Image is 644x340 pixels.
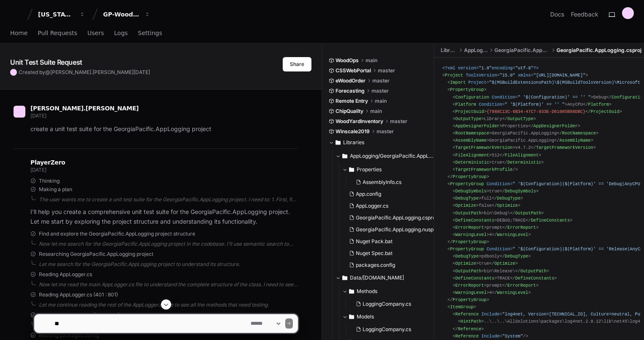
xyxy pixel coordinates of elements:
[442,66,539,71] span: <?xml version= encoding= ?>
[455,109,484,114] span: ProjectGuid
[536,145,593,150] span: TargetFrameworkVersion
[366,57,377,64] span: main
[349,165,354,175] svg: Directory
[497,203,518,208] span: Optimize
[455,276,494,281] span: DefineConstants
[39,281,298,288] div: Now let me read the main AppLogger.cs file to understand the complete structure of the class. I n...
[583,102,611,107] span: </ >
[531,145,596,150] span: </ >
[453,116,484,121] span: < >
[336,128,370,135] span: Winscale2019
[356,191,381,197] span: App.config
[50,69,134,75] span: [PERSON_NAME].[PERSON_NAME]
[464,47,488,54] span: AppLogging
[455,116,481,121] span: OutputType
[346,188,436,200] button: App.config
[455,290,486,295] span: WarningLevel
[363,179,401,186] span: AssemblyInfo.cs
[375,98,387,104] span: main
[455,189,486,194] span: DebugSymbols
[30,160,65,165] span: PlayerZero
[453,254,481,259] span: < >
[466,73,497,78] span: ToolsVersion
[571,10,598,19] button: Feedback
[19,69,150,76] span: Created by
[39,291,118,298] span: Reading AppLogger.cs (401 : 801)
[450,247,484,252] span: PropertyGroup
[114,24,128,43] a: Logs
[486,247,510,252] span: Condition
[336,77,366,84] span: eWoodOrder
[453,269,484,274] span: < >
[450,80,466,85] span: Import
[390,118,407,125] span: master
[455,131,489,136] span: RootNamespace
[515,276,554,281] span: DefineConstants
[510,276,557,281] span: </ >
[453,167,518,172] span: < />
[343,139,364,146] span: Libraries
[455,102,476,107] span: Platform
[502,160,544,165] span: </ >
[453,297,486,302] span: PropertyGroup
[479,66,492,71] span: "1.0"
[346,236,436,247] button: Nuget Pack.bat
[336,118,383,125] span: WoodYardInventory
[329,136,428,149] button: Libraries
[357,288,377,295] span: Methods
[377,128,394,135] span: master
[526,218,573,223] span: </ >
[283,57,311,71] button: Share
[455,123,499,129] span: AppDesignerFolder
[370,108,382,115] span: main
[453,196,481,201] span: < >
[521,269,547,274] span: OutputPath
[508,116,534,121] span: OutputType
[453,95,593,100] span: < = >
[492,203,521,208] span: </ >
[455,196,478,201] span: DebugType
[30,124,298,134] p: create a unit test suite for the GeorgiaPacific.AppLogging project
[448,239,489,244] span: </ >
[494,261,515,266] span: Optimize
[336,88,365,94] span: Forecasting
[38,30,77,36] span: Pull Requests
[39,178,60,184] span: Thinking
[559,138,591,143] span: AssemblyName
[455,153,489,158] span: FileAlignment
[453,153,491,158] span: < >
[562,131,596,136] span: RootNamespace
[356,214,437,221] span: GeorgiaPacific.AppLogging.csproj
[455,145,513,150] span: TargetFrameworkVersion
[342,163,441,176] button: Properties
[87,24,104,43] a: Users
[518,95,591,100] span: " '$(Configuration)' == '' "
[114,30,128,36] span: Logs
[450,181,484,186] span: PropertyGroup
[10,24,27,43] a: Home
[38,10,74,19] div: [US_STATE] Pacific
[372,77,390,84] span: master
[505,189,536,194] span: DebugSymbols
[30,112,46,119] span: [DATE]
[533,73,585,78] span: "[URL][DOMAIN_NAME]"
[39,186,72,193] span: Making a plan
[346,224,436,236] button: GeorgiaPacific.AppLogging.nuspec
[486,181,510,186] span: Condition
[453,102,567,107] span: < = >
[138,24,162,43] a: Settings
[442,73,588,78] span: < = = >
[352,176,436,188] button: AssemblyInfo.cs
[336,137,341,148] svg: Directory
[346,259,436,271] button: packages.config
[453,290,489,295] span: < >
[499,189,538,194] span: </ >
[586,109,622,114] span: </ >
[531,218,570,223] span: DefineConstants
[39,196,298,203] div: The user wants me to create a unit test suite for the GeorgiaPacific.AppLogging project. I need t...
[336,271,434,285] button: Data/[DOMAIN_NAME]
[499,73,515,78] span: "15.0"
[588,102,609,107] span: Platform
[336,67,371,74] span: CSSWebPortal
[453,232,489,237] span: < >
